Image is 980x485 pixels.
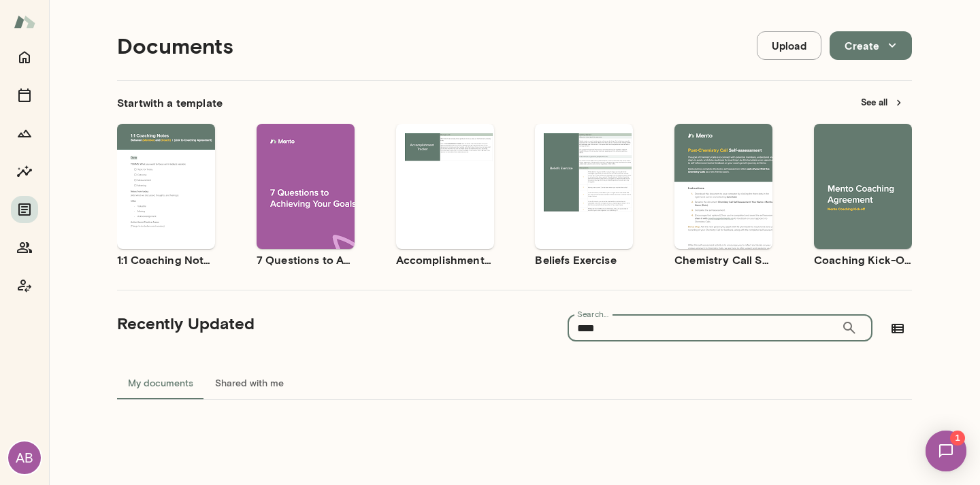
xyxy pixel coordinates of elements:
[117,33,233,58] h4: Documents
[117,367,204,399] button: My documents
[8,441,41,474] div: AB
[11,234,38,261] button: Members
[117,95,223,111] h6: Start with a template
[117,312,255,334] h5: Recently Updated
[257,252,355,268] h6: 7 Questions to Achieving Your Goals
[117,367,912,399] div: documents tabs
[11,120,38,147] button: Growth Plan
[117,252,215,268] h6: 1:1 Coaching Notes
[11,158,38,185] button: Insights
[396,252,494,268] h6: Accomplishment Tracker
[204,367,295,399] button: Shared with me
[11,272,38,299] button: Coach app
[830,31,912,60] button: Create
[757,31,821,60] button: Upload
[814,252,912,268] h6: Coaching Kick-Off | Coaching Agreement
[535,252,633,268] h6: Beliefs Exercise
[11,196,38,223] button: Documents
[11,82,38,109] button: Sessions
[14,9,35,35] img: Mento
[674,252,772,268] h6: Chemistry Call Self-Assessment [Coaches only]
[11,44,38,71] button: Home
[577,308,608,320] label: Search...
[853,92,912,113] button: See all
